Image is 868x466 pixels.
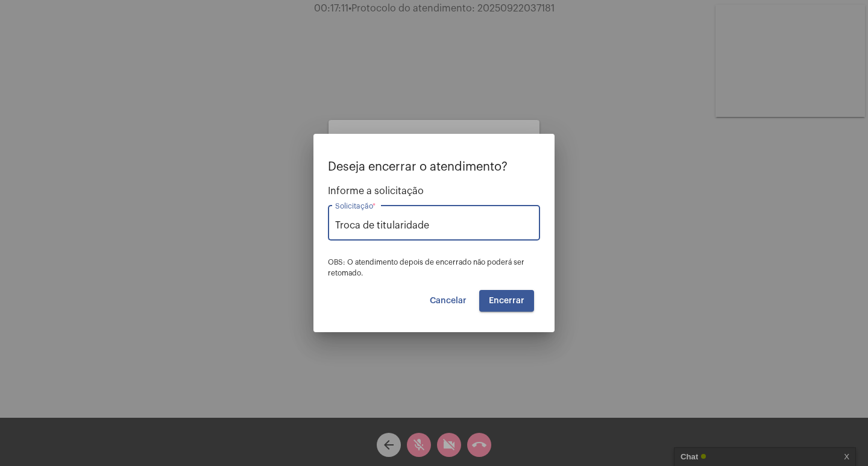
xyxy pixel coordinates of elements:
[328,259,524,277] span: OBS: O atendimento depois de encerrado não poderá ser retomado.
[479,290,534,312] button: Encerrar
[328,160,540,174] p: Deseja encerrar o atendimento?
[328,186,540,197] span: Informe a solicitação
[420,290,476,312] button: Cancelar
[430,297,467,305] span: Cancelar
[489,297,524,305] span: Encerrar
[335,220,533,231] input: Buscar solicitação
